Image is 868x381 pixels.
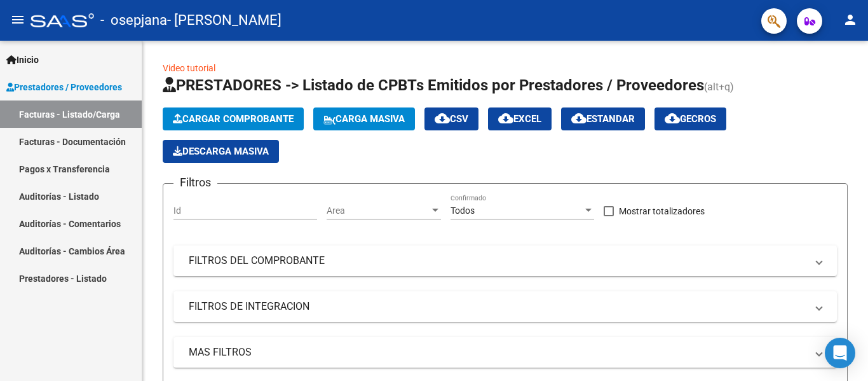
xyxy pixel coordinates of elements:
a: Video tutorial [163,63,215,73]
span: Carga Masiva [323,113,405,125]
span: PRESTADORES -> Listado de CPBTs Emitidos por Prestadores / Proveedores [163,76,704,94]
button: Estandar [561,107,645,130]
mat-icon: cloud_download [571,111,587,126]
button: Carga Masiva [313,107,415,130]
button: Gecros [654,107,726,130]
mat-panel-title: FILTROS DEL COMPROBANTE [189,254,806,268]
mat-panel-title: MAS FILTROS [189,345,806,359]
mat-expansion-panel-header: FILTROS DE INTEGRACION [173,291,837,322]
span: Prestadores / Proveedores [6,80,122,94]
mat-expansion-panel-header: FILTROS DEL COMPROBANTE [173,246,837,276]
span: CSV [435,113,468,125]
mat-icon: person [843,12,858,27]
span: Descarga Masiva [173,146,269,157]
span: Area [327,205,430,216]
button: Cargar Comprobante [163,107,304,130]
mat-icon: cloud_download [498,111,513,126]
span: EXCEL [498,113,541,125]
mat-icon: cloud_download [435,111,450,126]
mat-icon: menu [10,12,25,27]
mat-panel-title: FILTROS DE INTEGRACION [189,300,806,314]
button: Descarga Masiva [163,140,279,163]
mat-icon: cloud_download [665,111,680,126]
app-download-masive: Descarga masiva de comprobantes (adjuntos) [163,140,279,163]
span: Gecros [665,113,716,125]
span: - osepjana [100,6,167,34]
mat-expansion-panel-header: MAS FILTROS [173,337,837,368]
span: - [PERSON_NAME] [167,6,281,34]
span: Mostrar totalizadores [619,204,705,219]
span: (alt+q) [704,81,734,93]
button: EXCEL [488,107,552,130]
button: CSV [424,107,478,130]
span: Inicio [6,53,39,67]
span: Todos [451,205,475,216]
div: Open Intercom Messenger [825,338,855,368]
span: Estandar [571,113,635,125]
span: Cargar Comprobante [173,113,294,125]
h3: Filtros [173,174,217,191]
